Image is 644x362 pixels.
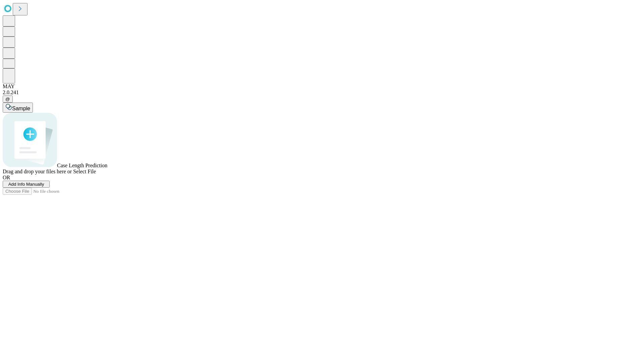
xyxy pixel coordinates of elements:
span: @ [5,97,10,102]
span: Select File [73,169,96,174]
span: Drag and drop your files here or [3,169,72,174]
div: 2.0.241 [3,89,641,96]
span: Add Info Manually [8,182,44,187]
button: Sample [3,103,33,113]
button: Add Info Manually [3,181,50,188]
button: @ [3,96,13,103]
span: OR [3,175,10,180]
span: Case Length Prediction [57,163,107,168]
span: Sample [12,106,30,111]
div: MAY [3,83,641,89]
